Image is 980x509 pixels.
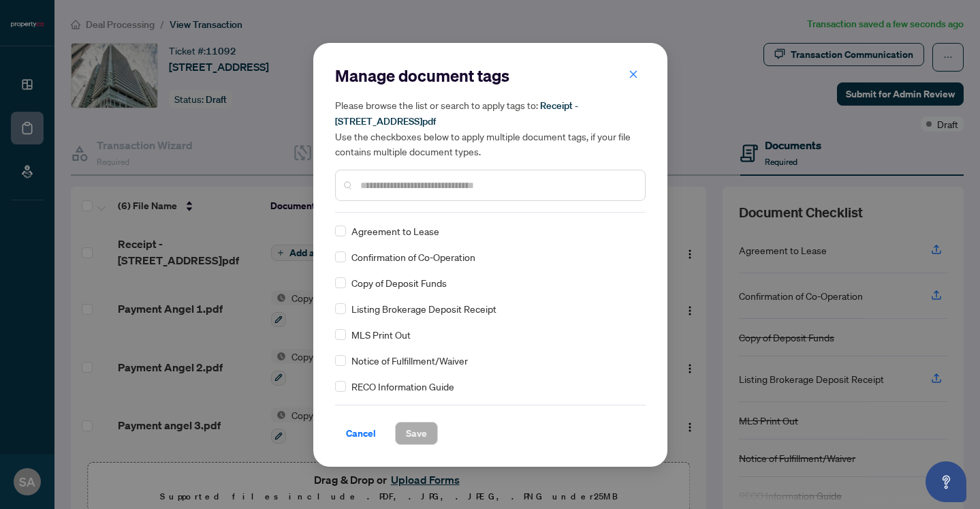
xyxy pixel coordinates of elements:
[335,422,387,445] button: Cancel
[629,70,638,79] span: close
[335,65,646,87] h2: Manage document tags
[351,249,475,264] span: Confirmation of Co-Operation
[351,379,454,394] span: RECO Information Guide
[395,422,438,445] button: Save
[335,97,646,159] h5: Please browse the list or search to apply tags to: Use the checkboxes below to apply multiple doc...
[346,422,376,444] span: Cancel
[351,275,447,290] span: Copy of Deposit Funds
[351,223,439,238] span: Agreement to Lease
[351,353,468,368] span: Notice of Fulfillment/Waiver
[351,301,496,316] span: Listing Brokerage Deposit Receipt
[351,327,411,342] span: MLS Print Out
[926,461,966,502] button: Open asap
[335,99,578,127] span: Receipt -[STREET_ADDRESS]pdf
